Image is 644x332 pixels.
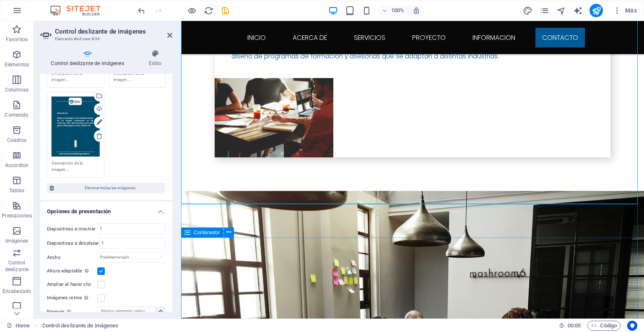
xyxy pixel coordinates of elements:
label: Navegar [47,307,97,317]
button: 100% [378,5,408,16]
button: design [522,5,532,16]
p: Prestaciones [2,212,31,219]
h4: Control deslizante de imágenes [40,50,138,67]
p: Tablas [9,187,25,194]
span: Código [591,321,617,331]
p: Accordion [5,162,29,169]
i: AI Writer [573,6,583,16]
i: Publicar [592,6,601,16]
p: Contenido [5,112,29,118]
span: 00 00 [568,321,581,331]
i: Navegador [556,6,566,16]
p: Encabezado [3,288,31,295]
span: Más [613,6,637,15]
label: Ampliar al hacer clic [47,280,97,290]
button: navigator [556,5,566,16]
button: Código [587,321,621,331]
p: Imágenes [5,238,28,244]
input: Ningún elemento seleccionado [97,306,156,316]
i: Volver a cargar página [204,6,213,16]
h4: Estilo [138,50,172,67]
p: Favoritos [6,36,28,43]
nav: breadcrumb [42,321,119,331]
span: Eliminar todas las imágenes [57,183,163,193]
p: Columnas [5,86,29,93]
button: Usercentrics [627,321,637,331]
h2: Control deslizante de imágenes [55,28,172,35]
i: Deshacer: Cambiar altura adaptable (Ctrl+Z) [137,6,146,16]
span: Contenedor [194,230,220,235]
label: Diapositivas a mostrar [47,227,97,231]
label: Diapositivas a desplazar [47,241,99,246]
i: Al redimensionar, ajustar el nivel de zoom automáticamente para ajustarse al dispositivo elegido. [413,7,420,14]
p: Cuadros [7,137,27,144]
i: Guardar (Ctrl+S) [221,6,230,16]
button: Más [610,4,640,17]
h6: Tiempo de la sesión [559,321,581,331]
p: Elementos [5,61,29,68]
button: undo [136,5,146,16]
label: Imágenes retina [47,293,97,303]
span: Haz clic para seleccionar y doble clic para editar [42,321,119,331]
i: Páginas (Ctrl+Alt+S) [540,6,549,16]
label: Ancho [47,255,97,260]
i: Diseño (Ctrl+Alt+Y) [523,6,532,16]
button: Haz clic para salir del modo de previsualización y seguir editando [187,5,197,16]
button: pages [539,5,549,16]
h3: Elemento #ed-new-834 [55,35,156,43]
button: text_generator [573,5,583,16]
a: Haz clic para cancelar la selección y doble clic para abrir páginas [7,321,30,331]
button: save [220,5,230,16]
div: 7-fRQfu1ArkbIuim7NaiBZ0g.jpg [52,97,100,157]
h4: Opciones de presentación [40,201,172,217]
img: Editor Logo [48,5,111,16]
button: publish [589,4,603,17]
button: reload [203,5,213,16]
button: Eliminar todas las imágenes [47,183,166,193]
h6: 100% [391,5,404,16]
span: : [574,322,575,329]
label: Altura adaptable [47,266,97,276]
